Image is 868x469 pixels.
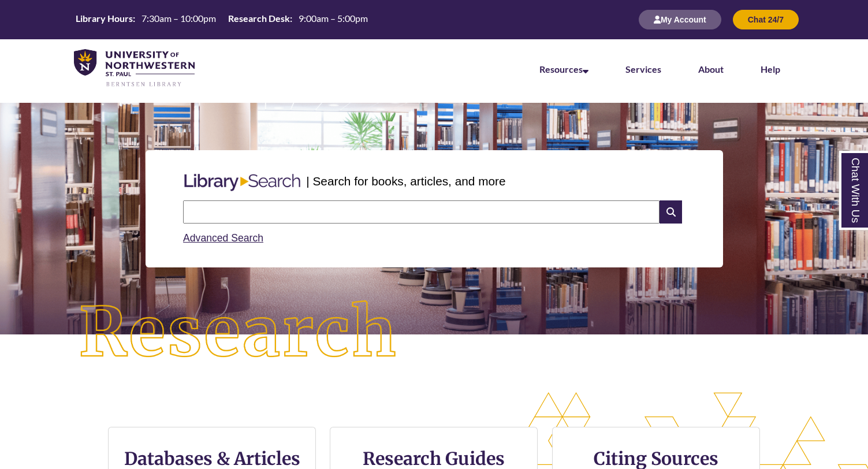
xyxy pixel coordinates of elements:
[639,14,721,24] a: My Account
[178,169,306,196] img: Libary Search
[183,232,263,244] a: Advanced Search
[625,64,661,75] a: Services
[71,12,372,28] a: Hours Today
[761,64,780,75] a: Help
[43,265,434,401] img: Research
[733,10,799,29] button: Chat 24/7
[71,12,137,25] th: Library Hours:
[539,64,588,75] a: Resources
[733,14,799,24] a: Chat 24/7
[141,13,216,24] span: 7:30am – 10:00pm
[223,12,294,25] th: Research Desk:
[71,12,372,27] table: Hours Today
[306,172,505,190] p: | Search for books, articles, and more
[639,10,721,29] button: My Account
[660,200,681,224] i: Search
[299,13,368,24] span: 9:00am – 5:00pm
[74,49,195,87] img: UNWSP Library Logo
[698,64,724,75] a: About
